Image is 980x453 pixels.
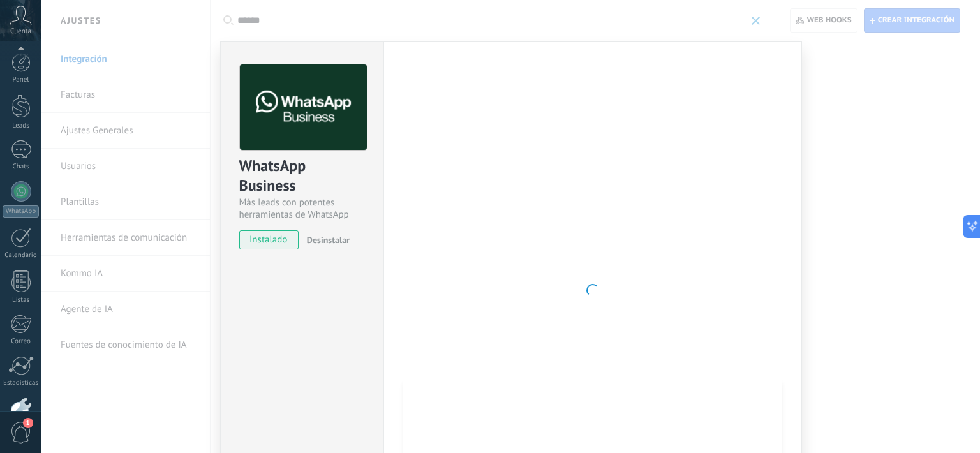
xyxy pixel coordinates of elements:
div: Panel [3,76,40,84]
span: Desinstalar [307,234,350,246]
div: Correo [3,338,40,346]
div: Más leads con potentes herramientas de WhatsApp [239,197,365,221]
span: Cuenta [10,27,31,36]
div: WhatsApp Business [239,156,365,197]
span: 1 [23,418,33,428]
div: Leads [3,122,40,130]
span: instalado [240,230,298,249]
div: Listas [3,296,40,304]
button: Desinstalar [302,230,350,249]
div: Calendario [3,251,40,260]
div: Chats [3,163,40,171]
img: logo_main.png [240,64,367,151]
div: Estadísticas [3,379,40,387]
div: WhatsApp [3,205,39,218]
